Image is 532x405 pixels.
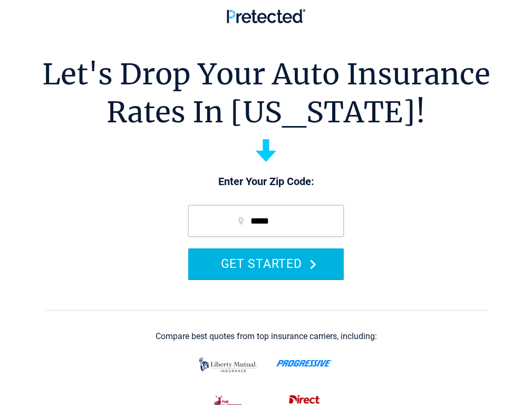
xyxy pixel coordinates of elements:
[42,55,490,131] h1: Let's Drop Your Auto Insurance Rates In [US_STATE]!
[188,205,344,237] input: zip code
[227,9,305,23] img: Pretected Logo
[276,360,333,367] img: progressive
[196,352,260,378] img: liberty
[188,248,344,278] button: GET STARTED
[178,175,354,189] p: Enter Your Zip Code:
[156,332,377,341] div: Compare best quotes from top insurance carriers, including:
